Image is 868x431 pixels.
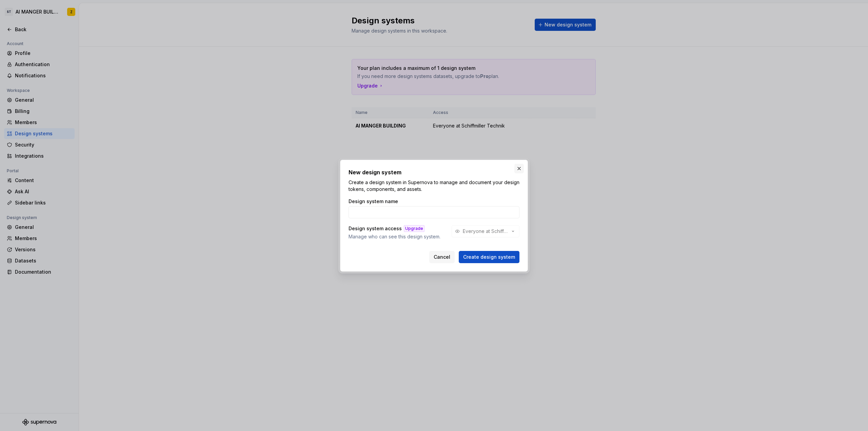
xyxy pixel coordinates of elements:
[349,198,398,205] label: Design system name
[404,225,425,232] div: Upgrade
[349,179,519,193] p: Create a design system in Supernova to manage and document your design tokens, components, and as...
[459,251,519,263] button: Create design system
[434,254,450,260] span: Cancel
[463,254,515,260] span: Create design system
[349,233,445,240] span: Manage who can see this design system.
[429,251,455,263] button: Cancel
[349,225,402,232] label: Design system access
[349,168,519,176] h2: New design system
